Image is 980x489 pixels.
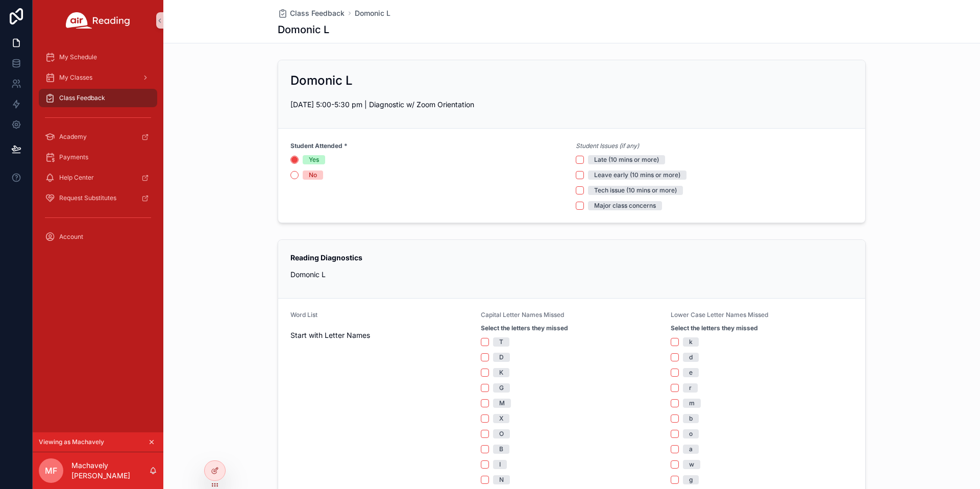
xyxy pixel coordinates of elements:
[59,94,105,102] span: Class Feedback
[71,460,149,481] p: Machavely [PERSON_NAME]
[499,353,504,362] div: D
[689,475,693,484] div: g
[39,128,157,146] a: Academy
[355,8,390,18] a: Domonic L
[290,253,362,262] strong: Reading Diagnostics
[689,414,693,423] div: b
[290,311,317,319] span: Word List
[290,72,353,89] h2: Domonic L
[499,475,504,484] div: N
[481,311,564,319] span: Capital Letter Names Missed
[594,186,677,195] div: Tech issue (10 mins or more)
[689,383,692,393] div: r
[671,311,768,319] span: Lower Case Letter Names Missed
[290,99,853,110] p: [DATE] 5:00-5:30 pm | Diagnostic w/ Zoom Orientation
[499,414,503,423] div: X
[499,399,505,408] div: M
[499,337,503,347] div: T
[39,89,157,107] a: Class Feedback
[39,148,157,166] a: Payments
[309,170,317,180] div: No
[278,8,345,18] a: Class Feedback
[689,445,693,454] div: a
[39,228,157,246] a: Account
[499,445,503,454] div: B
[59,133,87,141] span: Academy
[290,330,473,340] span: Start with Letter Names
[290,269,853,280] p: Domonic L
[594,155,659,164] div: Late (10 mins or more)
[499,460,501,469] div: I
[481,324,568,332] strong: Select the letters they missed
[594,170,680,180] div: Leave early (10 mins or more)
[689,460,694,469] div: w
[66,12,130,29] img: App logo
[499,383,504,393] div: G
[689,368,693,377] div: e
[39,168,157,187] a: Help Center
[290,8,345,18] span: Class Feedback
[290,142,348,150] strong: Student Attended *
[39,189,157,207] a: Request Substitutes
[499,429,504,438] div: O
[689,337,693,347] div: k
[59,233,83,241] span: Account
[689,399,695,408] div: m
[59,194,116,202] span: Request Substitutes
[278,22,329,37] h1: Domonic L
[59,53,97,61] span: My Schedule
[59,153,88,161] span: Payments
[499,368,503,377] div: K
[33,41,163,259] div: scrollable content
[689,429,693,438] div: o
[576,142,639,150] em: Student Issues (if any)
[39,68,157,87] a: My Classes
[59,174,94,182] span: Help Center
[689,353,693,362] div: d
[39,48,157,66] a: My Schedule
[594,201,656,210] div: Major class concerns
[59,74,92,82] span: My Classes
[45,464,57,477] span: MF
[309,155,319,164] div: Yes
[671,324,758,332] strong: Select the letters they missed
[39,438,104,446] span: Viewing as Machavely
